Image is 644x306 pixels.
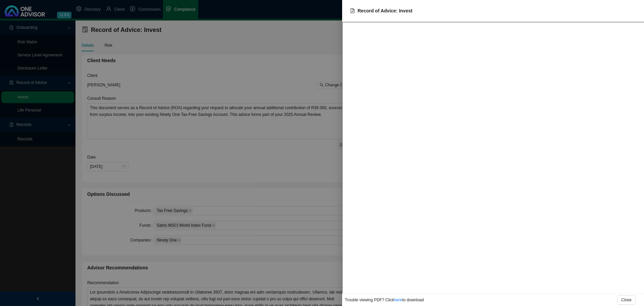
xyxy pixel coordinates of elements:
[345,298,394,302] span: Trouble viewing PDF? Click
[394,298,402,302] a: here
[617,295,636,305] button: Close
[621,297,632,303] span: Close
[402,298,424,302] span: to download
[358,8,413,13] span: Record of Advice: Invest
[350,8,355,13] span: file-pdf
